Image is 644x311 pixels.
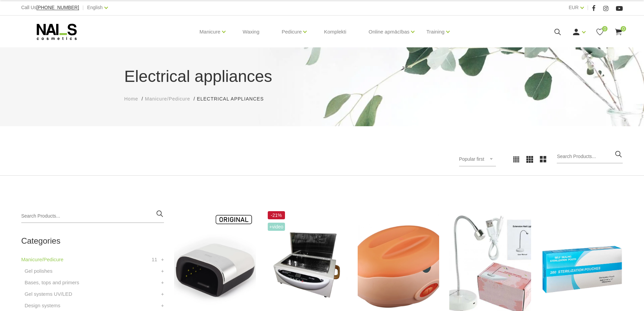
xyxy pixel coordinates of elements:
[282,18,302,45] a: Pedicure
[25,279,79,287] a: Bases, tops and primers
[145,95,190,103] a: Manicure/Pedicure
[82,3,84,12] span: |
[199,18,220,45] a: Manicure
[161,256,164,264] a: +
[151,256,157,264] span: 11
[621,26,626,31] span: 0
[124,95,138,103] a: Home
[587,3,589,12] span: |
[21,256,64,264] a: Manicure/Pedicure
[161,290,164,298] a: +
[614,28,623,36] a: 0
[161,267,164,275] a: +
[426,18,445,45] a: Training
[124,64,520,89] h1: Electrical appliances
[25,267,53,275] a: Gel polishes
[596,28,604,36] a: 0
[21,209,164,223] input: Search Products...
[124,96,138,102] span: Home
[268,223,285,231] span: +Video
[602,26,607,31] span: 0
[318,16,352,48] a: Komplekti
[87,3,103,12] a: English
[145,96,190,102] span: Manicure/Pedicure
[368,18,409,45] a: Online apmācības
[37,5,79,10] a: [PHONE_NUMBER]
[459,156,484,162] span: Popular first
[268,211,285,219] span: -21%
[197,95,270,103] li: Electrical appliances
[557,150,623,163] input: Search Products...
[21,3,79,12] div: Call Us
[25,290,72,298] a: Gel systems UV/LED
[161,302,164,310] a: +
[237,16,265,48] a: Waxing
[25,302,61,310] a: Design systems
[21,237,164,245] h2: Categories
[161,279,164,287] a: +
[569,3,579,12] a: EUR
